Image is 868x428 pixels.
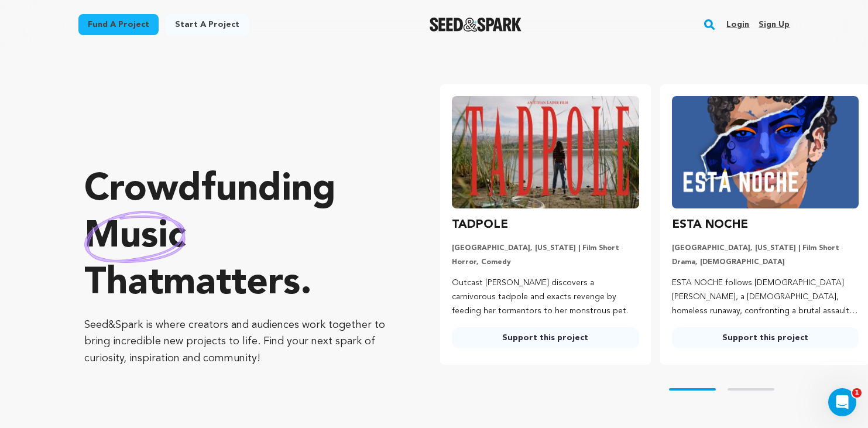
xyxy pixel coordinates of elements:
[726,15,749,34] a: Login
[452,215,508,234] h3: TADPOLE
[759,15,790,34] a: Sign up
[452,258,639,267] p: Horror, Comedy
[84,167,393,307] p: Crowdfunding that .
[852,388,862,398] span: 1
[828,388,856,416] iframe: Intercom live chat
[452,96,639,208] img: TADPOLE image
[672,244,859,253] p: [GEOGRAPHIC_DATA], [US_STATE] | Film Short
[78,14,159,35] a: Fund a project
[163,265,300,303] span: matters
[430,18,522,32] a: Seed&Spark Homepage
[672,327,859,348] a: Support this project
[452,327,639,348] a: Support this project
[672,276,859,318] p: ESTA NOCHE follows [DEMOGRAPHIC_DATA] [PERSON_NAME], a [DEMOGRAPHIC_DATA], homeless runaway, conf...
[672,258,859,267] p: Drama, [DEMOGRAPHIC_DATA]
[84,211,186,263] img: hand sketched image
[452,244,639,253] p: [GEOGRAPHIC_DATA], [US_STATE] | Film Short
[672,96,859,208] img: ESTA NOCHE image
[452,276,639,318] p: Outcast [PERSON_NAME] discovers a carnivorous tadpole and exacts revenge by feeding her tormentor...
[166,14,249,35] a: Start a project
[430,18,522,32] img: Seed&Spark Logo Dark Mode
[84,317,393,367] p: Seed&Spark is where creators and audiences work together to bring incredible new projects to life...
[672,215,748,234] h3: ESTA NOCHE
